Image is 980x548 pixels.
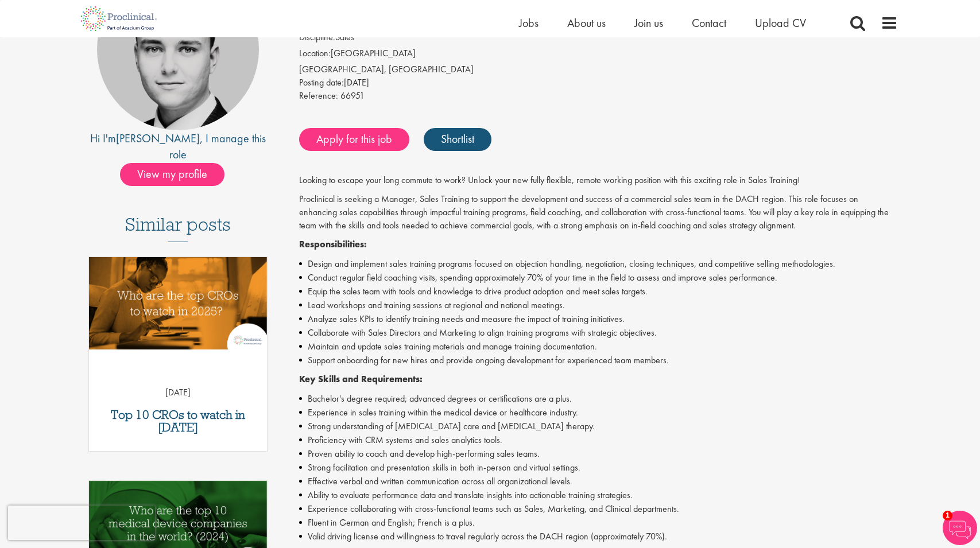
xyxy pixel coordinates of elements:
li: Fluent in German and English; French is a plus. [299,516,898,530]
a: About us [567,15,606,30]
li: Proven ability to coach and develop high-performing sales teams. [299,447,898,461]
a: Top 10 CROs to watch in [DATE] [95,409,262,434]
a: Join us [634,15,663,30]
li: Sales [299,31,898,47]
img: Top 10 CROs 2025 | Proclinical [89,257,268,349]
li: Bachelor's degree required; advanced degrees or certifications are a plus. [299,392,898,406]
li: Strong understanding of [MEDICAL_DATA] care and [MEDICAL_DATA] therapy. [299,419,898,433]
li: Proficiency with CRM systems and sales analytics tools. [299,433,898,447]
a: Upload CV [755,15,806,30]
iframe: reCAPTCHA [8,506,155,540]
a: Contact [692,15,726,30]
a: Jobs [519,15,539,30]
label: Discipline: [299,31,335,44]
h3: Similar posts [125,215,231,242]
li: Experience collaborating with cross-functional teams such as Sales, Marketing, and Clinical depar... [299,502,898,516]
a: Link to a post [89,257,268,359]
label: Reference: [299,90,338,103]
li: Effective verbal and written communication across all organizational levels. [299,475,898,488]
li: Conduct regular field coaching visits, spending approximately 70% of your time in the field to as... [299,271,898,285]
li: Ability to evaluate performance data and translate insights into actionable training strategies. [299,488,898,502]
li: Strong facilitation and presentation skills in both in-person and virtual settings. [299,461,898,475]
span: 66951 [340,90,365,102]
div: [GEOGRAPHIC_DATA], [GEOGRAPHIC_DATA] [299,63,898,76]
a: [PERSON_NAME] [116,131,200,146]
strong: Responsibilities: [299,238,367,250]
span: 1 [943,511,952,520]
span: Posting date: [299,76,344,88]
p: Proclinical is seeking a Manager, Sales Training to support the development and success of a comm... [299,193,898,232]
div: Hi I'm , I manage this role [83,130,274,163]
li: Design and implement sales training programs focused on objection handling, negotiation, closing ... [299,257,898,271]
a: View my profile [120,165,236,180]
li: Support onboarding for new hires and provide ongoing development for experienced team members. [299,353,898,367]
li: Collaborate with Sales Directors and Marketing to align training programs with strategic objectives. [299,326,898,340]
p: [DATE] [89,386,268,399]
p: Looking to escape your long commute to work? Unlock your new fully flexible, remote working posit... [299,174,898,187]
span: View my profile [120,163,224,186]
li: Equip the sales team with tools and knowledge to drive product adoption and meet sales targets. [299,285,898,298]
label: Location: [299,47,331,60]
li: Experience in sales training within the medical device or healthcare industry. [299,406,898,419]
li: Maintain and update sales training materials and manage training documentation. [299,340,898,353]
img: Chatbot [943,511,977,545]
li: [GEOGRAPHIC_DATA] [299,47,898,63]
a: Apply for this job [299,128,409,151]
li: Lead workshops and training sessions at regional and national meetings. [299,298,898,312]
li: Analyze sales KPIs to identify training needs and measure the impact of training initiatives. [299,312,898,326]
li: Valid driving license and willingness to travel regularly across the DACH region (approximately 7... [299,530,898,543]
strong: Key Skills and Requirements: [299,373,423,385]
div: [DATE] [299,76,898,90]
a: Shortlist [424,128,491,151]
